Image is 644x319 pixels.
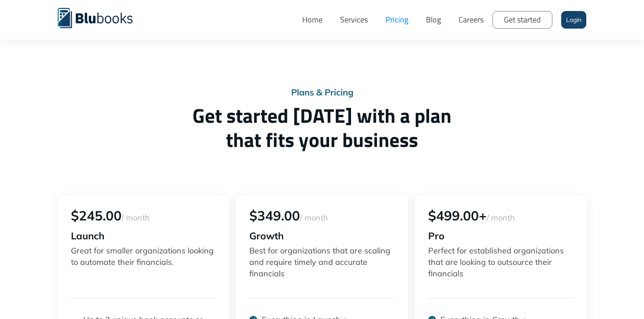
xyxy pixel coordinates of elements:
[58,128,586,152] span: that fits your business
[293,7,331,33] a: Home
[492,11,552,29] a: Get started
[58,88,586,97] div: Plans & Pricing
[249,231,394,241] div: Growth
[428,209,573,222] div: $499.00+
[58,103,586,152] h1: Get started [DATE] with a plan
[249,245,394,280] p: Best for organizations that are scaling and require timely and accurate financials
[428,245,573,280] p: Perfect for established organizations that are looking to outsource their financials
[71,231,216,241] div: Launch
[249,209,394,222] div: $349.00
[331,7,377,33] a: Services
[71,245,216,280] p: Great for smaller organizations looking to automate their financials.
[300,213,328,223] span: / month
[417,7,450,33] a: Blog
[428,231,573,241] div: Pro
[58,7,146,28] a: home
[487,213,515,223] span: / month
[122,213,150,223] span: / month
[450,7,492,33] a: Careers
[71,209,216,222] div: $245.00
[561,11,586,29] a: Login
[377,7,417,33] a: Pricing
